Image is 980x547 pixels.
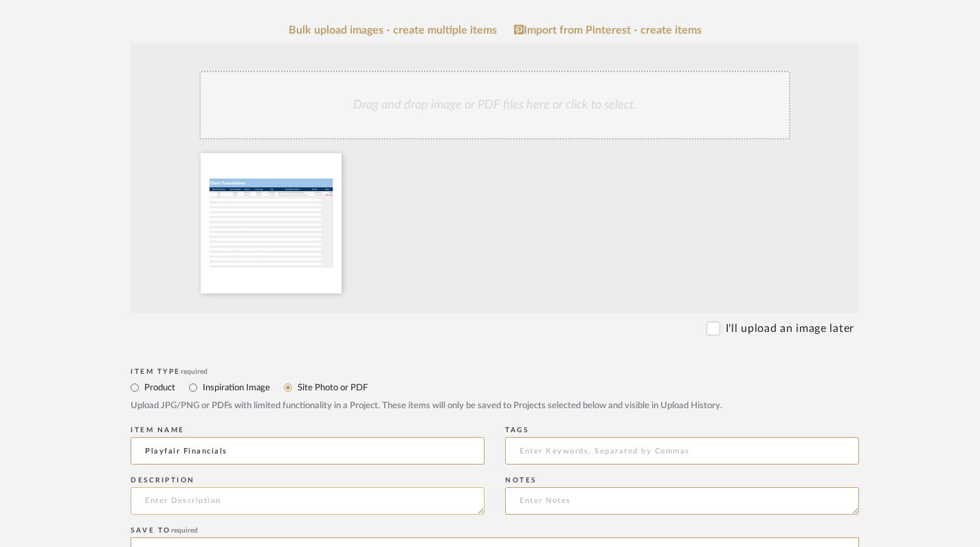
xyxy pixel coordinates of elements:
[289,25,497,36] a: Bulk upload images - create multiple items
[201,380,270,395] label: Inspiration Image
[131,379,859,396] mat-radio-group: Select item type
[514,24,702,36] a: Import from Pinterest - create items
[171,527,198,534] span: required
[131,368,859,376] div: Item Type
[505,437,859,465] input: Enter Keywords, Separated by Commas
[131,437,485,465] input: Enter Name
[131,476,485,484] div: Description
[143,380,175,395] label: Product
[296,380,368,395] label: Site Photo or PDF
[131,426,485,434] div: Item name
[131,399,859,413] div: Upload JPG/PNG or PDFs with limited functionality in a Project. These items will only be saved to...
[505,476,859,484] div: Notes
[131,526,859,535] div: Save To
[181,368,208,375] span: required
[505,426,859,434] div: Tags
[726,320,854,337] label: I'll upload an image later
